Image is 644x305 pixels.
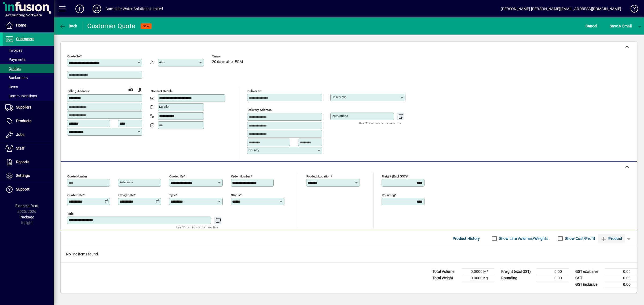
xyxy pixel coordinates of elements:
[126,85,135,94] a: View on map
[536,268,568,275] td: 0.00
[430,268,462,275] td: Total Volume
[499,268,536,275] td: Freight (excl GST)
[601,234,622,243] span: Product
[536,275,568,281] td: 0.00
[498,236,548,241] label: Show Line Volumes/Weights
[159,60,165,64] mat-label: Attn
[54,21,83,31] app-page-header-button: Back
[3,91,54,101] a: Communications
[3,142,54,155] a: Staff
[573,275,605,281] td: GST
[382,193,395,197] mat-label: Rounding
[5,57,25,62] span: Payments
[16,132,24,137] span: Jobs
[584,21,599,31] button: Cancel
[5,85,18,89] span: Items
[16,173,30,178] span: Settings
[16,187,30,191] span: Support
[247,89,261,93] mat-label: Deliver To
[71,4,88,14] button: Add
[573,281,605,288] td: GST inclusive
[5,66,21,71] span: Quotes
[501,5,621,13] div: [PERSON_NAME] [PERSON_NAME][EMAIL_ADDRESS][DOMAIN_NAME]
[135,85,144,94] button: Copy to Delivery address
[605,275,637,281] td: 0.00
[3,169,54,183] a: Settings
[3,128,54,142] a: Jobs
[3,19,54,32] a: Home
[176,224,218,230] mat-hint: Use 'Enter' to start a new line
[3,46,54,55] a: Invoices
[212,55,244,58] span: Terms
[67,212,74,215] mat-label: Title
[143,24,149,28] span: NEW
[462,268,494,275] td: 0.0000 M³
[451,234,482,243] button: Product History
[15,204,39,208] span: Financial Year
[212,60,243,64] span: 20 days after EOM
[564,236,595,241] label: Show Cost/Profit
[105,5,163,13] div: Complete Water Solutions Limited
[16,23,26,27] span: Home
[453,234,480,243] span: Product History
[67,193,83,197] mat-label: Quote date
[306,174,330,178] mat-label: Product location
[610,22,632,30] span: ave & Email
[248,148,259,152] mat-label: Country
[87,22,136,30] div: Customer Quote
[88,4,105,14] button: Profile
[16,146,24,150] span: Staff
[16,105,31,109] span: Suppliers
[607,21,634,31] button: Save & Email
[499,275,536,281] td: Rounding
[598,234,625,243] button: Product
[67,174,87,178] mat-label: Quote number
[359,120,401,126] mat-hint: Use 'Enter' to start a new line
[3,114,54,128] a: Products
[61,246,637,262] div: No line items found
[3,55,54,64] a: Payments
[5,94,37,98] span: Communications
[3,101,54,114] a: Suppliers
[610,24,612,28] span: S
[332,114,348,118] mat-label: Instructions
[3,82,54,91] a: Items
[58,21,79,31] button: Back
[169,174,184,178] mat-label: Quoted by
[169,193,176,197] mat-label: Type
[605,268,637,275] td: 0.00
[3,73,54,82] a: Backorders
[605,281,637,288] td: 0.00
[586,22,597,30] span: Cancel
[3,155,54,169] a: Reports
[231,174,250,178] mat-label: Order number
[462,275,494,281] td: 0.0000 Kg
[59,24,77,28] span: Back
[231,193,240,197] mat-label: Status
[332,95,346,99] mat-label: Deliver via
[5,76,28,80] span: Backorders
[16,119,31,123] span: Products
[382,174,407,178] mat-label: Freight (excl GST)
[5,48,22,53] span: Invoices
[430,275,462,281] td: Total Weight
[573,268,605,275] td: GST exclusive
[16,160,29,164] span: Reports
[3,183,54,196] a: Support
[118,193,134,197] mat-label: Expiry date
[3,64,54,73] a: Quotes
[119,180,133,184] mat-label: Reference
[16,37,34,41] span: Customers
[627,1,637,18] a: Knowledge Base
[159,105,169,109] mat-label: Mobile
[67,54,80,58] mat-label: Quote To
[20,215,34,219] span: Package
